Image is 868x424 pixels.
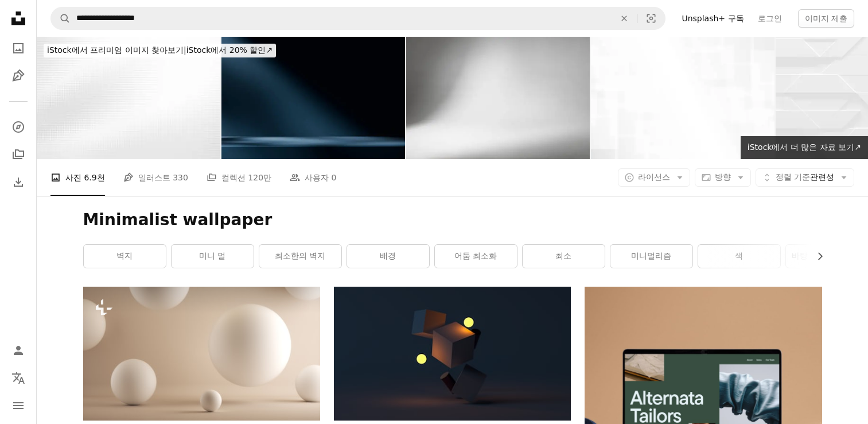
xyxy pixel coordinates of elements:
span: iStock에서 더 많은 자료 보기 ↗ [748,142,861,152]
img: 빛과 그림자가 있는 어두운 추상 배경 스튜디오 내부 방. 최소한의 고급 제품 무대 플랫폼 모형. 비즈니스 및 기술 브랜드 배치를 위한 빈 공간 쇼룸의 3D 렌더링. [221,37,405,159]
button: Unsplash 검색 [51,7,71,29]
a: 배경 [347,245,429,268]
a: 미니멀리즘 [610,245,692,268]
a: 로그인 / 가입 [7,339,30,362]
button: 삭제 [612,7,637,29]
span: iStock에서 20% 할인 ↗ [47,45,273,55]
span: 120만 [248,171,271,184]
h1: Minimalist wallpaper [83,210,822,230]
a: 컬렉션 120만 [207,159,271,196]
button: 정렬 기준관련성 [756,168,854,187]
span: 330 [173,171,188,184]
a: 어둠 최소화 [435,245,517,268]
button: 목록을 오른쪽으로 스크롤 [809,245,822,268]
a: 로그인 [751,9,789,28]
a: 색 [698,245,780,268]
a: 공중에 떠 있는 흰 달걀 무리 [83,348,320,359]
a: 노란 빛을 가진 갈색 마분지 상자 [334,348,571,359]
button: 언어 [7,367,30,390]
img: Gray and white diagonal line architecture geometry tech abstract subtle background vector illustr... [591,37,774,159]
img: 노란 빛을 가진 갈색 마분지 상자 [334,287,571,420]
a: iStock에서 프리미엄 이미지 찾아보기|iStock에서 20% 할인↗ [37,37,283,64]
a: 컬렉션 [7,143,30,166]
button: 이미지 제출 [798,9,854,28]
span: 0 [332,171,337,184]
a: 최소 [523,245,605,268]
span: 라이선스 [638,172,670,182]
a: 탐색 [7,115,30,138]
img: Abstract white background [406,37,590,159]
img: 화이트, 회색, 웨이브, 픽셀 화 된, 패턴, 추상, 옴 브르, 실버, 배경, 픽셀, 스포트 라이트, 주름진, 빈, 텍스처, 밝은 회색, 미래의, 과학 기술, 현대, 배경, ... [37,37,220,159]
button: 메뉴 [7,394,30,417]
a: 바탕 화면 배경 무늬 [786,245,868,268]
a: Unsplash+ 구독 [675,9,750,28]
form: 사이트 전체에서 이미지 찾기 [50,7,665,30]
a: iStock에서 더 많은 자료 보기↗ [741,136,868,159]
a: 미니 멀 [172,245,254,268]
a: 다운로드 내역 [7,171,30,194]
a: 사용자 0 [290,159,336,196]
img: 공중에 떠 있는 흰 달걀 무리 [83,287,320,420]
span: iStock에서 프리미엄 이미지 찾아보기 | [47,45,186,55]
span: 정렬 기준 [776,172,810,182]
a: 최소한의 벽지 [259,245,341,268]
a: 일러스트 330 [123,159,188,196]
button: 라이선스 [618,168,690,187]
a: 사진 [7,37,30,60]
button: 방향 [695,168,751,187]
a: 일러스트 [7,64,30,87]
button: 시각적 검색 [637,7,665,29]
a: 벽지 [84,245,166,268]
span: 방향 [715,172,731,182]
span: 관련성 [776,172,834,183]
